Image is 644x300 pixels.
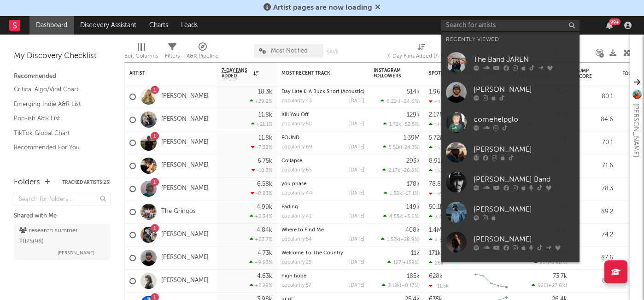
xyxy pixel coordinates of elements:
[404,214,418,219] span: +3.6 %
[250,213,272,219] div: +2.34 %
[441,77,580,107] a: [PERSON_NAME]
[281,112,309,118] a: Kill You Off
[258,158,272,164] div: 6.75k
[124,39,158,66] div: Edit Columns
[474,234,575,245] div: [PERSON_NAME]
[281,168,312,173] div: popularity: 65
[14,113,101,124] a: Pop-ish A&R List
[250,236,272,242] div: +63.7 %
[281,260,312,265] div: popularity: 29
[386,99,399,104] span: 6.21k
[281,89,364,94] a: Day Late & A Buck Short (Acoustic)
[327,49,339,54] button: Save
[474,144,575,155] div: [PERSON_NAME]
[257,227,272,233] div: 4.84k
[407,112,420,118] div: 129k
[553,273,567,279] div: 73.7k
[630,103,641,157] div: [PERSON_NAME]
[14,128,101,138] a: TikTok Global Chart
[29,16,74,35] a: Dashboard
[281,274,306,279] a: high hope
[14,99,101,109] a: Emerging Indie A&R List
[402,145,418,150] span: -24.3 %
[281,205,298,210] a: Fading
[349,122,364,127] div: [DATE]
[257,273,272,279] div: 4.63k
[576,229,613,241] div: 74.2
[14,224,111,260] a: research summer 2025(98)[PERSON_NAME]
[441,167,580,197] a: [PERSON_NAME] Band
[14,193,111,206] input: Search for folders...
[576,114,613,125] div: 84.6
[429,204,443,210] div: 50.1k
[389,122,401,127] span: 1.72k
[222,68,251,79] span: 7-Day Fans Added
[441,197,580,227] a: [PERSON_NAME]
[187,39,219,66] div: A&R Pipeline
[161,208,196,216] a: The Gringos
[281,182,306,187] a: you phase
[532,282,567,288] div: ( )
[474,174,575,185] div: [PERSON_NAME] Band
[382,167,420,173] div: ( )
[429,260,444,266] div: 26k
[470,270,512,293] svg: Chart title
[281,135,364,141] div: FOUND
[474,114,575,125] div: comehelpglo
[161,254,209,262] a: [PERSON_NAME]
[375,4,381,12] span: Dismiss
[251,190,272,196] div: -8.83 %
[407,181,420,187] div: 178k
[406,204,420,210] div: 149k
[389,145,401,150] span: 5.51k
[161,139,209,147] a: [PERSON_NAME]
[349,191,364,196] div: [DATE]
[405,227,420,233] div: 408k
[349,99,364,104] div: [DATE]
[441,107,580,137] a: comehelpglo
[383,121,420,127] div: ( )
[381,98,420,104] div: ( )
[429,158,445,164] div: 8.91M
[349,214,364,219] div: [DATE]
[281,112,364,118] div: Kill You Off
[252,167,272,173] div: -10.3 %
[14,142,101,153] a: Recommended For You
[281,251,343,256] a: Welcome To The Country
[446,34,575,45] div: Recently Viewed
[404,135,420,141] div: 1.39M
[388,283,400,288] span: 3.12k
[383,144,420,150] div: ( )
[429,145,445,151] div: 157k
[161,277,209,285] a: [PERSON_NAME]
[429,135,445,141] div: 5.72M
[281,251,364,256] div: Welcome To The Country
[281,71,351,76] div: Most Recent Track
[429,283,449,289] div: -11.5k
[474,84,575,95] div: [PERSON_NAME]
[429,227,442,233] div: 1.4M
[429,214,448,220] div: 3.47k
[406,158,420,164] div: 293k
[402,168,418,173] span: -26.8 %
[441,227,580,257] a: [PERSON_NAME]
[281,99,312,104] div: popularity: 43
[549,260,566,265] span: -3.98 %
[258,112,272,118] div: 11.8k
[474,54,575,65] div: The Band JAREN
[143,16,175,35] a: Charts
[281,274,364,279] div: high hope
[161,162,209,170] a: [PERSON_NAME]
[429,181,444,187] div: 78.8k
[250,98,272,104] div: +29.2 %
[175,16,204,35] a: Leads
[381,236,420,242] div: ( )
[258,250,272,256] div: 4.73k
[429,273,443,279] div: 628k
[429,112,445,118] div: 2.17M
[441,20,580,31] input: Search for artists
[576,137,613,148] div: 70.1
[383,213,420,219] div: ( )
[14,51,111,62] div: My Discovery Checklist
